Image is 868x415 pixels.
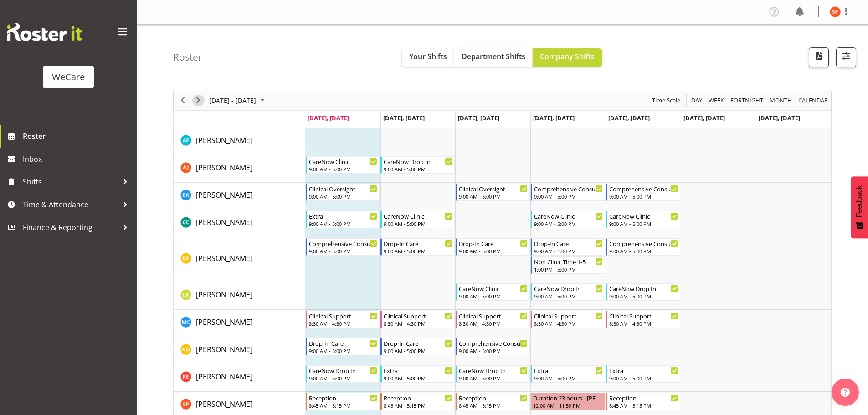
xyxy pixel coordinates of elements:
[458,114,499,122] span: [DATE], [DATE]
[841,388,850,397] img: help-xxl-2.png
[23,220,118,234] span: Finance & Reporting
[196,372,252,382] span: [PERSON_NAME]
[380,238,455,256] div: Ena Advincula"s event - Drop-In Care Begin From Tuesday, August 12, 2025 at 9:00:00 AM GMT+12:00 ...
[208,95,269,106] button: August 2025
[192,95,205,106] button: Next
[540,51,595,61] span: Company Shifts
[459,247,528,255] div: 9:00 AM - 5:00 PM
[531,238,605,256] div: Ena Advincula"s event - Drop-In Care Begin From Thursday, August 14, 2025 at 9:00:00 AM GMT+12:00...
[830,6,841,17] img: samantha-poultney11298.jpg
[809,47,829,67] button: Download a PDF of the roster according to the set date range.
[606,311,680,328] div: Mary Childs"s event - Clinical Support Begin From Friday, August 15, 2025 at 8:30:00 AM GMT+12:00...
[309,338,378,348] div: Drop-In Care
[309,393,378,402] div: Reception
[531,311,605,328] div: Mary Childs"s event - Clinical Support Begin From Thursday, August 14, 2025 at 8:30:00 AM GMT+12:...
[729,95,764,106] span: Fortnight
[531,393,605,410] div: Samantha Poultney"s event - Duration 23 hours - Samantha Poultney Begin From Thursday, August 14,...
[729,95,765,106] button: Fortnight
[609,239,678,248] div: Comprehensive Consult
[609,374,678,382] div: 9:00 AM - 5:00 PM
[206,91,270,110] div: August 11 - 17, 2025
[606,283,680,301] div: Liandy Kritzinger"s event - CareNow Drop In Begin From Friday, August 15, 2025 at 9:00:00 AM GMT+...
[309,247,378,255] div: 9:00 AM - 5:00 PM
[384,220,452,227] div: 9:00 AM - 5:00 PM
[384,157,452,166] div: CareNow Drop In
[533,48,602,67] button: Company Shifts
[190,91,206,110] div: next period
[534,320,603,327] div: 8:30 AM - 4:30 PM
[309,211,378,220] div: Extra
[384,311,452,320] div: Clinical Support
[196,217,252,228] a: [PERSON_NAME]
[768,95,794,106] button: Timeline Month
[534,266,603,273] div: 1:00 PM - 5:00 PM
[306,365,380,383] div: Rachel Els"s event - CareNow Drop In Begin From Monday, August 11, 2025 at 9:00:00 AM GMT+12:00 E...
[23,198,118,211] span: Time & Attendance
[309,347,378,354] div: 9:00 AM - 5:00 PM
[534,257,603,266] div: Non Clinic Time 1-5
[384,338,452,348] div: Drop-In Care
[384,165,452,173] div: 9:00 AM - 5:00 PM
[174,282,305,310] td: Liandy Kritzinger resource
[196,399,252,410] a: [PERSON_NAME]
[383,114,425,122] span: [DATE], [DATE]
[708,95,725,106] span: Week
[609,220,678,227] div: 9:00 AM - 5:00 PM
[196,135,252,145] span: [PERSON_NAME]
[459,292,528,300] div: 9:00 AM - 5:00 PM
[384,374,452,382] div: 9:00 AM - 5:00 PM
[531,256,605,274] div: Ena Advincula"s event - Non Clinic Time 1-5 Begin From Thursday, August 14, 2025 at 1:00:00 PM GM...
[52,70,85,84] div: WeCare
[534,284,603,293] div: CareNow Drop In
[384,239,452,248] div: Drop-In Care
[196,371,252,382] a: [PERSON_NAME]
[651,95,681,106] span: Time Scale
[196,217,252,227] span: [PERSON_NAME]
[534,239,603,248] div: Drop-In Care
[797,95,830,106] button: Month
[208,95,257,106] span: [DATE] - [DATE]
[174,237,305,282] td: Ena Advincula resource
[177,95,189,106] button: Previous
[606,211,680,228] div: Charlotte Courtney"s event - CareNow Clinic Begin From Friday, August 15, 2025 at 9:00:00 AM GMT+...
[851,176,868,238] button: Feedback - Show survey
[609,366,678,375] div: Extra
[459,366,528,375] div: CareNow Drop In
[855,185,863,217] span: Feedback
[651,95,682,106] button: Time Scale
[384,320,452,327] div: 8:30 AM - 4:30 PM
[7,23,82,41] img: Rosterit website logo
[456,283,530,301] div: Liandy Kritzinger"s event - CareNow Clinic Begin From Wednesday, August 13, 2025 at 9:00:00 AM GM...
[609,393,678,402] div: Reception
[384,247,452,255] div: 9:00 AM - 5:00 PM
[609,402,678,409] div: 8:45 AM - 5:15 PM
[456,338,530,355] div: Natasha Ottley"s event - Comprehensive Consult Begin From Wednesday, August 13, 2025 at 9:00:00 A...
[609,211,678,220] div: CareNow Clinic
[196,253,252,263] span: [PERSON_NAME]
[609,284,678,293] div: CareNow Drop In
[380,393,455,410] div: Samantha Poultney"s event - Reception Begin From Tuesday, August 12, 2025 at 8:45:00 AM GMT+12:00...
[306,338,380,355] div: Natasha Ottley"s event - Drop-In Care Begin From Monday, August 11, 2025 at 9:00:00 AM GMT+12:00 ...
[454,48,533,67] button: Department Shifts
[609,311,678,320] div: Clinical Support
[609,184,678,193] div: Comprehensive Consult
[459,374,528,382] div: 9:00 AM - 5:00 PM
[462,51,525,61] span: Department Shifts
[174,337,305,364] td: Natasha Ottley resource
[309,311,378,320] div: Clinical Support
[23,175,118,189] span: Shifts
[456,365,530,383] div: Rachel Els"s event - CareNow Drop In Begin From Wednesday, August 13, 2025 at 9:00:00 AM GMT+12:0...
[196,162,252,173] a: [PERSON_NAME]
[534,374,603,382] div: 9:00 AM - 5:00 PM
[384,393,452,402] div: Reception
[531,365,605,383] div: Rachel Els"s event - Extra Begin From Thursday, August 14, 2025 at 9:00:00 AM GMT+12:00 Ends At T...
[459,347,528,354] div: 9:00 AM - 5:00 PM
[308,114,349,122] span: [DATE], [DATE]
[609,193,678,200] div: 9:00 AM - 5:00 PM
[409,51,447,61] span: Your Shifts
[174,183,305,210] td: Brian Ko resource
[769,95,793,106] span: Month
[606,393,680,410] div: Samantha Poultney"s event - Reception Begin From Friday, August 15, 2025 at 8:45:00 AM GMT+12:00 ...
[384,211,452,220] div: CareNow Clinic
[402,48,454,67] button: Your Shifts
